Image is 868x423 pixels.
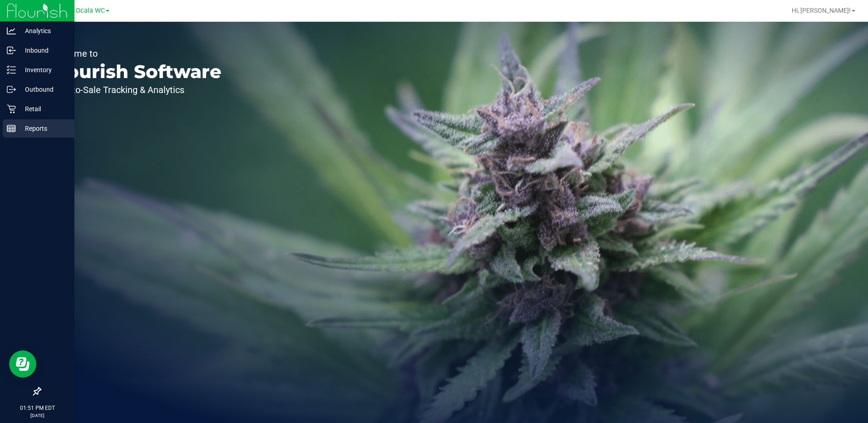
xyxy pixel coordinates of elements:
inline-svg: Reports [7,124,16,133]
p: Inventory [16,64,70,75]
inline-svg: Analytics [7,26,16,35]
p: Retail [16,103,70,114]
p: 01:51 PM EDT [4,404,70,412]
p: Reports [16,123,70,134]
inline-svg: Retail [7,104,16,113]
p: Inbound [16,45,70,56]
inline-svg: Inbound [7,46,16,55]
inline-svg: Outbound [7,85,16,94]
p: [DATE] [4,412,70,419]
p: Welcome to [49,49,222,58]
inline-svg: Inventory [7,65,16,74]
span: Ocala WC [76,7,105,15]
p: Flourish Software [49,63,222,81]
iframe: Resource center [9,350,36,378]
p: Analytics [16,25,70,36]
p: Outbound [16,84,70,95]
p: Seed-to-Sale Tracking & Analytics [49,85,222,94]
span: Hi, [PERSON_NAME]! [792,7,851,14]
